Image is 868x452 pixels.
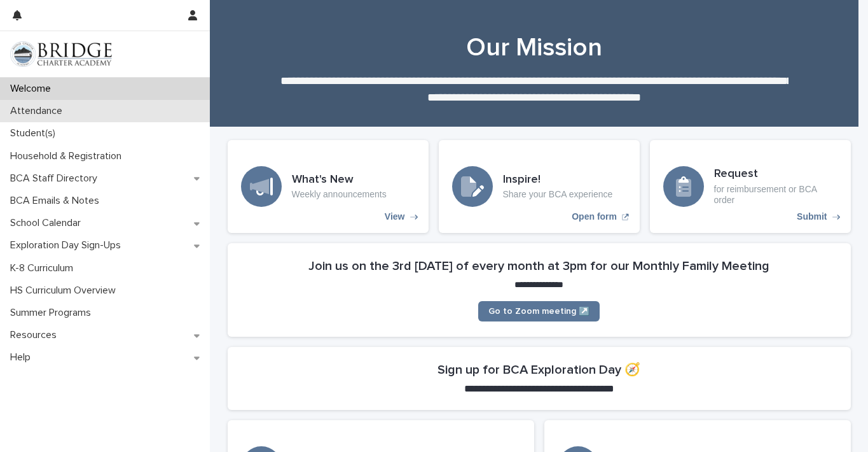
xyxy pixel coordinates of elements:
p: Weekly announcements [292,189,387,200]
img: V1C1m3IdTEidaUdm9Hs0 [10,41,112,67]
p: View [385,211,405,222]
p: BCA Emails & Notes [5,195,109,207]
p: Resources [5,329,67,341]
h3: What's New [292,173,387,187]
a: Submit [650,140,851,233]
p: HS Curriculum Overview [5,285,126,297]
p: School Calendar [5,217,91,229]
p: Household & Registration [5,150,132,162]
p: Student(s) [5,127,65,139]
span: Go to Zoom meeting ↗️ [488,307,589,316]
a: Go to Zoom meeting ↗️ [478,301,600,321]
p: Welcome [5,83,61,95]
p: Help [5,351,41,364]
h1: Our Mission [223,32,846,63]
h3: Inspire! [503,173,613,187]
p: Share your BCA experience [503,189,613,200]
h2: Join us on the 3rd [DATE] of every month at 3pm for our Monthly Family Meeting [308,258,769,274]
p: BCA Staff Directory [5,173,107,185]
p: for reimbursement or BCA order [714,184,837,206]
p: K-8 Curriculum [5,262,83,274]
p: Summer Programs [5,307,101,319]
p: Exploration Day Sign-Ups [5,239,131,251]
a: Open form [439,140,640,233]
h3: Request [714,167,837,181]
a: View [228,140,429,233]
p: Attendance [5,105,72,117]
h2: Sign up for BCA Exploration Day 🧭 [437,362,640,378]
p: Submit [797,211,827,222]
p: Open form [572,211,617,222]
